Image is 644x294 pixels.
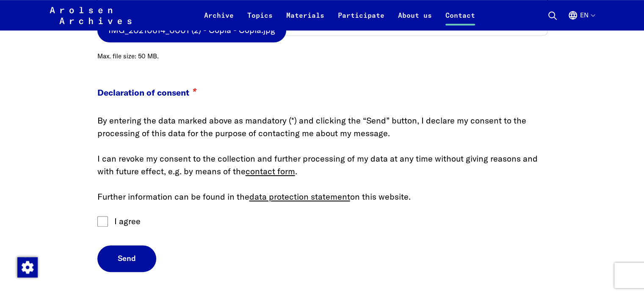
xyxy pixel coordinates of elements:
span: Max. file size: 50 MB. [97,46,547,61]
legend: Declaration of consent [97,69,547,106]
button: English, language selection [568,10,594,30]
a: data protection statement [249,191,350,202]
a: contact form [246,166,295,176]
nav: Primary [197,5,482,25]
div: By entering the data marked above as mandatory (*) and clicking the “Send” button, I declare my c... [97,111,547,206]
a: About us [391,10,439,30]
div: Change consent [17,257,37,277]
a: Topics [240,10,279,30]
a: Participate [331,10,391,30]
a: Archive [197,10,240,30]
a: Contact [439,10,482,30]
button: Send [97,245,156,272]
span: Send [118,254,136,263]
a: Materials [279,10,331,30]
img: Change consent [17,257,38,278]
label: I agree [114,215,141,228]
